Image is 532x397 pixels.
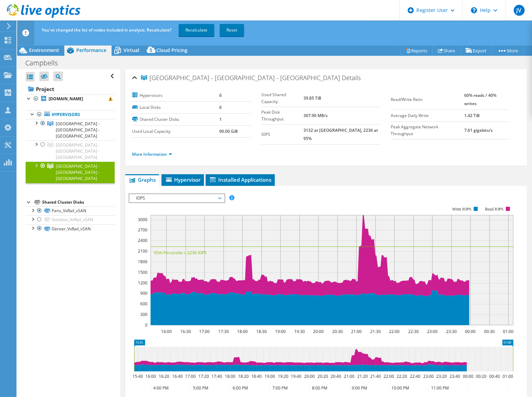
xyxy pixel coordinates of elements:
[26,119,115,140] a: USA - TX - Paris
[219,92,222,98] b: 6
[180,329,191,334] text: 16:30
[219,116,222,122] b: 1
[145,373,156,379] text: 16:00
[317,373,328,379] text: 20:20
[450,373,460,379] text: 23:40
[220,24,244,36] a: Reset
[390,96,464,103] label: Read/Write Ratio
[132,104,219,111] label: Local Disks
[56,163,100,181] span: [GEOGRAPHIC_DATA] - [GEOGRAPHIC_DATA] - [GEOGRAPHIC_DATA]
[26,224,115,233] a: Denver_VxRail_vSAN
[357,373,368,379] text: 21:20
[471,7,477,13] svg: \n
[140,301,147,307] text: 600
[165,176,200,183] span: Hypervisor
[26,140,115,162] a: USA - CA - Stockton
[476,373,486,379] text: 00:20
[427,329,438,334] text: 23:00
[140,311,147,317] text: 300
[141,75,340,81] span: [GEOGRAPHIC_DATA] - [GEOGRAPHIC_DATA] - [GEOGRAPHIC_DATA]
[76,47,106,53] span: Performance
[129,176,156,183] span: Graphs
[211,373,222,379] text: 17:40
[140,290,147,296] text: 900
[264,373,275,379] text: 19:00
[26,215,115,224] a: Stockton_VxRail_vSAN
[132,373,143,379] text: 15:40
[26,110,115,119] a: Hypervisors
[390,112,464,119] label: Average Daily Write
[330,373,341,379] text: 20:40
[256,329,267,334] text: 18:30
[209,176,271,183] span: Installed Applications
[294,329,305,334] text: 19:30
[514,5,524,16] span: JV
[26,206,115,215] a: Paris_VxRail_vSAN
[179,24,214,36] a: Recalculate
[237,329,248,334] text: 18:00
[313,329,324,334] text: 20:00
[389,329,400,334] text: 22:00
[278,373,288,379] text: 19:20
[370,373,381,379] text: 21:40
[503,373,513,379] text: 01:00
[138,248,147,254] text: 2100
[503,329,514,334] text: 01:00
[159,373,169,379] text: 16:20
[303,127,378,141] b: 3132 at [GEOGRAPHIC_DATA], 2236 at 95%
[29,47,59,53] span: Environment
[446,329,457,334] text: 23:30
[132,128,219,135] label: Used Local Capacity
[400,45,433,56] a: Reports
[138,269,147,275] text: 1500
[145,322,147,328] text: 0
[275,329,286,334] text: 19:00
[410,373,420,379] text: 22:40
[304,373,315,379] text: 20:00
[26,162,115,183] a: USA - PA - Denver
[185,373,196,379] text: 17:00
[172,373,183,379] text: 16:40
[492,45,523,56] a: More
[261,109,303,123] label: Peak Disk Throughput
[485,207,503,212] text: Read IOPS
[132,92,219,99] label: Hypervisors
[56,121,100,139] span: [GEOGRAPHIC_DATA] - [GEOGRAPHIC_DATA] - [GEOGRAPHIC_DATA]
[303,95,321,101] b: 39.85 TiB
[138,280,147,286] text: 1200
[133,194,221,202] span: IOPS
[464,92,496,106] b: 60% reads / 40% writes
[56,142,100,160] span: [GEOGRAPHIC_DATA] - [GEOGRAPHIC_DATA] - [GEOGRAPHIC_DATA]
[436,373,447,379] text: 23:20
[464,127,493,133] b: 7.61 gigabits/s
[291,373,301,379] text: 19:40
[390,124,464,137] label: Peak Aggregate Network Throughput
[199,329,210,334] text: 17:00
[452,207,471,212] text: Write IOPS
[26,94,115,103] a: [DOMAIN_NAME]
[26,84,115,94] a: Project
[484,329,495,334] text: 00:30
[124,47,139,53] span: Virtual
[132,116,219,123] label: Shared Cluster Disks
[489,373,500,379] text: 00:40
[261,131,303,138] label: IOPS
[238,373,249,379] text: 18:20
[351,329,362,334] text: 21:00
[370,329,381,334] text: 21:30
[138,227,147,233] text: 2700
[218,329,229,334] text: 17:30
[344,373,354,379] text: 21:00
[154,250,207,256] text: 95th Percentile = 2236 IOPS
[219,104,222,110] b: 6
[22,59,68,67] h1: Campbells
[261,91,303,105] label: Used Shared Capacity
[463,373,473,379] text: 00:00
[303,113,328,118] b: 307.90 MB/s
[132,151,172,157] a: More Information
[464,113,480,118] b: 1.42 TiB
[161,329,172,334] text: 16:00
[423,373,434,379] text: 23:00
[342,74,361,82] span: Details
[49,96,83,102] b: [DOMAIN_NAME]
